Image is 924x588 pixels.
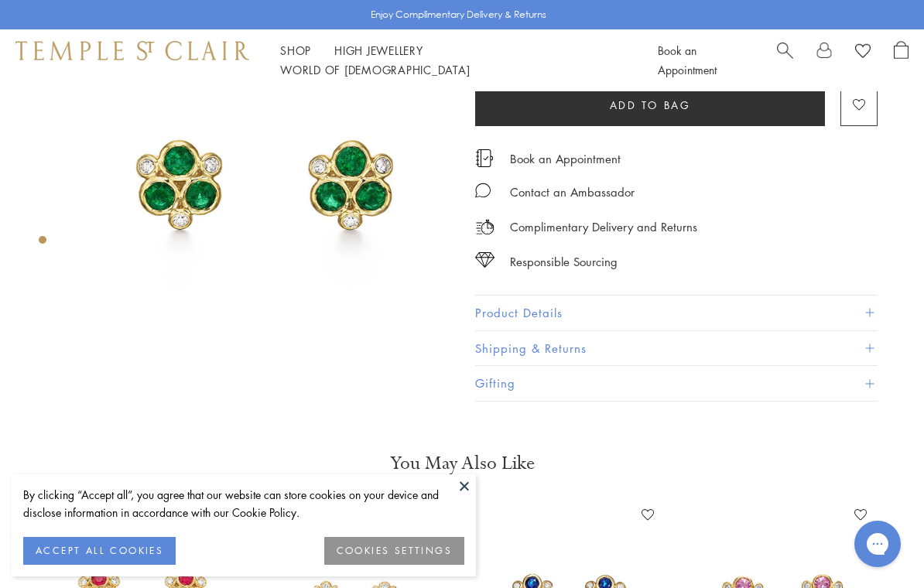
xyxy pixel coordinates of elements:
[658,43,717,77] a: Book an Appointment
[777,41,793,80] a: Search
[62,451,862,476] h3: You May Also Like
[280,62,470,77] a: World of [DEMOGRAPHIC_DATA]World of [DEMOGRAPHIC_DATA]
[510,150,621,167] a: Book an Appointment
[334,43,423,58] a: High JewelleryHigh Jewellery
[475,149,494,167] img: icon_appointment.svg
[280,43,311,58] a: ShopShop
[15,41,249,60] img: Temple St. Clair
[324,537,464,565] button: COOKIES SETTINGS
[475,366,878,401] button: Gifting
[475,217,495,237] img: icon_delivery.svg
[510,217,697,237] p: Complimentary Delivery and Returns
[475,331,878,366] button: Shipping & Returns
[855,41,871,64] a: View Wishlist
[371,7,546,22] p: Enjoy Complimentary Delivery & Returns
[23,486,464,521] div: By clicking “Accept all”, you agree that our website can store cookies on your device and disclos...
[475,296,878,330] button: Product Details
[39,232,46,256] div: Product gallery navigation
[475,84,825,126] button: Add to bag
[23,537,176,565] button: ACCEPT ALL COOKIES
[510,252,618,272] div: Responsible Sourcing
[280,41,623,80] nav: Main navigation
[894,41,909,80] a: Open Shopping Bag
[610,97,691,114] span: Add to bag
[475,252,495,268] img: icon_sourcing.svg
[510,183,635,202] div: Contact an Ambassador
[847,515,909,573] iframe: Gorgias live chat messenger
[475,183,491,198] img: MessageIcon-01_2.svg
